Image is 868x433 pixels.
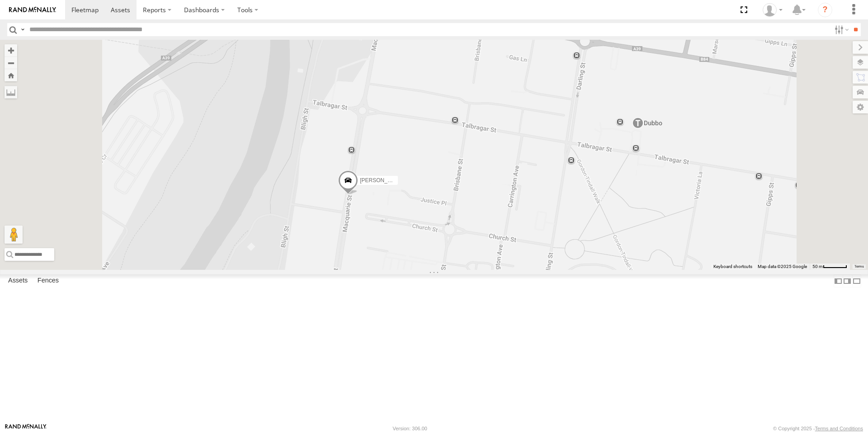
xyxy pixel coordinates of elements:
[713,264,752,270] button: Keyboard shortcuts
[19,23,26,36] label: Search Query
[5,424,47,433] a: Visit our Website
[815,426,863,431] a: Terms and Conditions
[843,274,852,287] label: Dock Summary Table to the Right
[5,69,17,81] button: Zoom Home
[5,56,17,69] button: Zoom out
[834,274,843,287] label: Dock Summary Table to the Left
[812,264,823,269] span: 50 m
[854,264,864,268] a: Terms (opens in new tab)
[759,3,786,17] div: Beth Porter
[852,274,861,287] label: Hide Summary Table
[4,275,32,287] label: Assets
[5,44,17,56] button: Zoom in
[5,226,23,244] button: Drag Pegman onto the map to open Street View
[9,7,56,13] img: rand-logo.svg
[853,101,868,113] label: Map Settings
[810,264,850,270] button: Map scale: 50 m per 50 pixels
[818,3,832,17] i: ?
[360,177,463,183] span: [PERSON_NAME] [PERSON_NAME] New
[758,264,807,269] span: Map data ©2025 Google
[831,23,850,36] label: Search Filter Options
[773,426,863,431] div: © Copyright 2025 -
[33,275,63,287] label: Fences
[393,426,427,431] div: Version: 306.00
[5,86,17,99] label: Measure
